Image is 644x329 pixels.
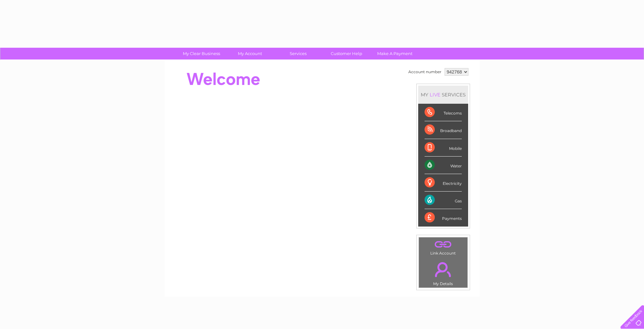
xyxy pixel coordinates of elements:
[425,104,462,121] div: Telecoms
[420,258,466,281] a: .
[425,157,462,174] div: Water
[425,121,462,139] div: Broadband
[425,209,462,226] div: Payments
[425,174,462,192] div: Electricity
[407,66,443,77] td: Account number
[419,237,468,257] td: Link Account
[425,192,462,209] div: Gas
[369,48,421,59] a: Make A Payment
[428,92,442,98] div: LIVE
[425,139,462,157] div: Mobile
[418,86,468,104] div: MY SERVICES
[175,48,228,59] a: My Clear Business
[320,48,373,59] a: Customer Help
[419,257,468,288] td: My Details
[420,239,466,250] a: .
[272,48,324,59] a: Services
[224,48,276,59] a: My Account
